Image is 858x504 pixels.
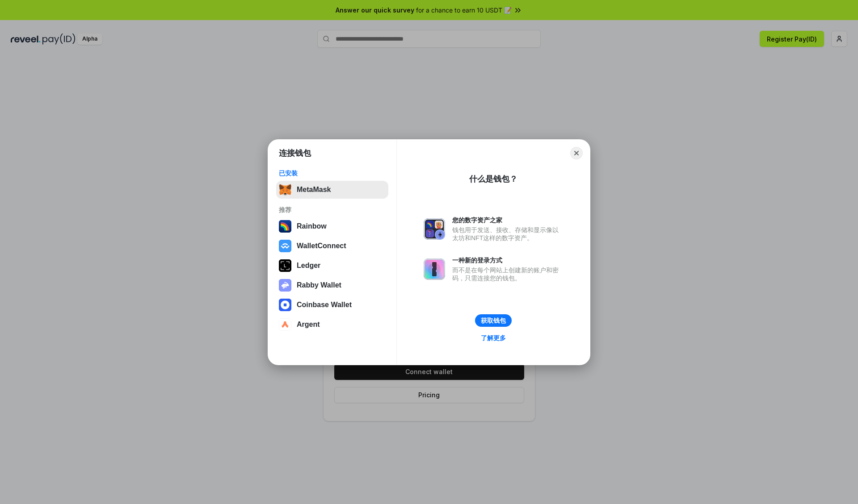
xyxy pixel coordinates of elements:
[276,276,388,294] button: Rabby Wallet
[276,217,388,235] button: Rainbow
[481,317,506,325] div: 获取钱包
[279,299,291,311] img: svg+xml,%3Csvg%20width%3D%2228%22%20height%3D%2228%22%20viewBox%3D%220%200%2028%2028%22%20fill%3D...
[279,259,291,272] img: svg+xml,%3Csvg%20xmlns%3D%22http%3A%2F%2Fwww.w3.org%2F2000%2Fsvg%22%20width%3D%2228%22%20height%3...
[279,318,291,331] img: svg+xml,%3Csvg%20width%3D%2228%22%20height%3D%2228%22%20viewBox%3D%220%200%2028%2028%22%20fill%3D...
[424,258,445,280] img: svg+xml,%3Csvg%20xmlns%3D%22http%3A%2F%2Fwww.w3.org%2F2000%2Fsvg%22%20fill%3D%22none%22%20viewBox...
[276,237,388,255] button: WalletConnect
[279,148,311,158] h1: 连接钱包
[279,220,291,233] img: svg+xml,%3Csvg%20width%3D%22120%22%20height%3D%22120%22%20viewBox%3D%220%200%20120%20120%22%20fil...
[276,257,388,275] button: Ledger
[279,206,386,214] div: 推荐
[297,262,320,270] div: Ledger
[452,256,563,264] div: 一种新的登录方式
[297,242,346,250] div: WalletConnect
[297,222,327,230] div: Rainbow
[452,226,563,242] div: 钱包用于发送、接收、存储和显示像以太坊和NFT这样的数字资产。
[297,186,331,194] div: MetaMask
[279,279,291,292] img: svg+xml,%3Csvg%20xmlns%3D%22http%3A%2F%2Fwww.w3.org%2F2000%2Fsvg%22%20fill%3D%22none%22%20viewBox...
[276,316,388,333] button: Argent
[297,281,341,289] div: Rabby Wallet
[469,174,517,184] div: 什么是钱包？
[570,147,583,159] button: Close
[279,240,291,252] img: svg+xml,%3Csvg%20width%3D%2228%22%20height%3D%2228%22%20viewBox%3D%220%200%2028%2028%22%20fill%3D...
[481,334,506,342] div: 了解更多
[297,321,320,329] div: Argent
[297,301,352,309] div: Coinbase Wallet
[475,332,511,344] a: 了解更多
[276,181,388,199] button: MetaMask
[452,266,563,282] div: 而不是在每个网站上创建新的账户和密码，只需连接您的钱包。
[279,169,386,177] div: 已安装
[279,183,291,196] img: svg+xml,%3Csvg%20fill%3D%22none%22%20height%3D%2233%22%20viewBox%3D%220%200%2035%2033%22%20width%...
[475,314,512,327] button: 获取钱包
[276,296,388,314] button: Coinbase Wallet
[452,216,563,224] div: 您的数字资产之家
[424,218,445,240] img: svg+xml,%3Csvg%20xmlns%3D%22http%3A%2F%2Fwww.w3.org%2F2000%2Fsvg%22%20fill%3D%22none%22%20viewBox...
